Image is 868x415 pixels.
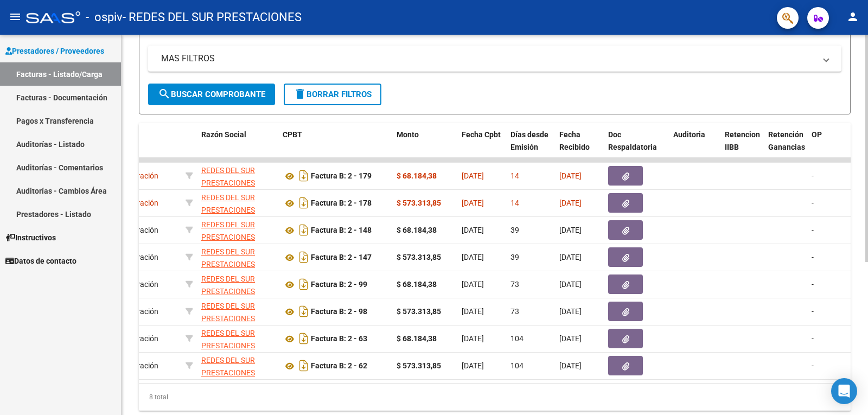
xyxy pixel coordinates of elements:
div: 30717872262 [201,300,274,323]
strong: $ 68.184,38 [397,171,437,180]
span: Retencion IIBB [725,130,760,151]
span: REDES DEL SUR PRESTACIONES [201,302,255,323]
span: Doc Respaldatoria [608,130,657,151]
mat-icon: delete [293,87,307,100]
div: 30717872262 [201,246,274,269]
datatable-header-cell: Auditoria [669,123,720,171]
i: Descargar documento [297,248,311,266]
mat-icon: person [846,10,859,23]
span: 73 [510,307,519,316]
span: Auditoria [673,130,705,139]
span: 104 [510,334,524,343]
span: CPBT [283,130,302,139]
div: 30717872262 [201,164,274,187]
div: 30717872262 [201,354,274,377]
span: [DATE] [559,171,582,180]
span: Monto [397,130,419,139]
span: - [812,199,814,207]
i: Descargar documento [297,330,311,347]
span: REDES DEL SUR PRESTACIONES [201,247,255,269]
div: Open Intercom Messenger [831,378,857,404]
span: [DATE] [559,199,582,207]
mat-expansion-panel-header: MAS FILTROS [148,46,841,72]
span: [DATE] [462,253,484,261]
strong: $ 68.184,38 [397,280,437,289]
span: REDES DEL SUR PRESTACIONES [201,356,255,377]
span: [DATE] [559,226,582,234]
strong: Factura B: 2 - 148 [311,226,372,235]
span: [DATE] [462,334,484,343]
span: [DATE] [462,307,484,316]
span: REDES DEL SUR PRESTACIONES [201,193,255,214]
span: [DATE] [462,226,484,234]
span: Borrar Filtros [293,90,372,99]
strong: Factura B: 2 - 63 [311,335,367,343]
span: 14 [510,171,519,180]
div: 8 total [139,384,851,411]
span: [DATE] [559,280,582,289]
span: Retención Ganancias [768,130,805,151]
span: Razón Social [201,130,246,139]
span: REDES DEL SUR PRESTACIONES [201,274,255,296]
datatable-header-cell: Fecha Recibido [555,123,604,171]
span: [DATE] [559,307,582,316]
strong: Factura B: 2 - 98 [311,308,367,316]
strong: Factura B: 2 - 179 [311,172,372,181]
mat-panel-title: MAS FILTROS [161,53,815,65]
strong: $ 573.313,85 [397,199,441,207]
span: 104 [510,361,524,370]
span: 39 [510,226,519,234]
strong: $ 68.184,38 [397,334,437,343]
datatable-header-cell: Monto [392,123,457,171]
span: - [812,226,814,234]
span: - ospiv [86,5,123,29]
strong: Factura B: 2 - 178 [311,199,372,208]
span: [DATE] [462,280,484,289]
span: 73 [510,280,519,289]
strong: $ 573.313,85 [397,361,441,370]
span: - [812,307,814,316]
i: Descargar documento [297,194,311,212]
span: Fecha Cpbt [462,130,501,139]
div: 30717872262 [201,191,274,214]
i: Descargar documento [297,167,311,184]
div: 30717872262 [201,273,274,296]
strong: Factura B: 2 - 62 [311,362,367,371]
datatable-header-cell: Area [108,123,181,171]
span: 14 [510,199,519,207]
datatable-header-cell: Retención Ganancias [764,123,807,171]
i: Descargar documento [297,276,311,293]
i: Descargar documento [297,221,311,239]
mat-icon: search [158,87,171,100]
span: Fecha Recibido [559,130,590,151]
span: Buscar Comprobante [158,90,265,99]
datatable-header-cell: Días desde Emisión [506,123,555,171]
span: [DATE] [462,361,484,370]
datatable-header-cell: CPBT [278,123,392,171]
datatable-header-cell: Retencion IIBB [720,123,764,171]
div: 30717872262 [201,327,274,350]
span: - [812,334,814,343]
datatable-header-cell: OP [807,123,851,171]
span: - [812,280,814,289]
button: Borrar Filtros [284,84,381,105]
button: Buscar Comprobante [148,84,275,105]
i: Descargar documento [297,357,311,374]
strong: Factura B: 2 - 99 [311,280,367,289]
span: REDES DEL SUR PRESTACIONES [201,329,255,350]
span: Días desde Emisión [510,130,548,151]
span: [DATE] [559,253,582,261]
span: Instructivos [5,232,56,244]
datatable-header-cell: Fecha Cpbt [457,123,506,171]
datatable-header-cell: Doc Respaldatoria [604,123,669,171]
i: Descargar documento [297,303,311,320]
span: REDES DEL SUR PRESTACIONES [201,166,255,187]
span: 39 [510,253,519,261]
strong: Factura B: 2 - 147 [311,253,372,262]
strong: $ 573.313,85 [397,253,441,261]
span: - [812,171,814,180]
datatable-header-cell: Razón Social [197,123,278,171]
span: [DATE] [559,361,582,370]
span: [DATE] [462,199,484,207]
span: REDES DEL SUR PRESTACIONES [201,220,255,241]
